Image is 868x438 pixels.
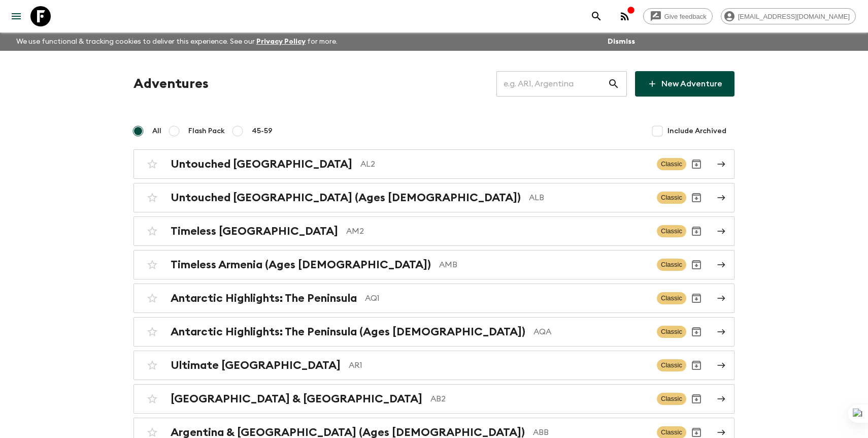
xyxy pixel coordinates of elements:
[686,221,707,241] button: Archive
[252,126,273,136] span: 45-59
[133,351,735,380] a: Ultimate [GEOGRAPHIC_DATA]AR1ClassicArchive
[360,158,649,170] p: AL2
[686,288,707,308] button: Archive
[365,292,649,304] p: AQ1
[133,216,735,246] a: Timeless [GEOGRAPHIC_DATA]AM2ClassicArchive
[12,33,342,51] p: We use functional & tracking cookies to deliver this experience. See our for more.
[657,393,686,405] span: Classic
[430,393,649,405] p: AB2
[529,192,649,204] p: ALB
[657,158,686,170] span: Classic
[657,359,686,371] span: Classic
[171,292,357,305] h2: Antarctic Highlights: The Peninsula
[188,126,225,136] span: Flash Pack
[171,258,431,271] h2: Timeless Armenia (Ages [DEMOGRAPHIC_DATA])
[605,35,638,49] button: Dismiss
[667,126,726,136] span: Include Archived
[171,191,521,204] h2: Untouched [GEOGRAPHIC_DATA] (Ages [DEMOGRAPHIC_DATA])
[686,389,707,409] button: Archive
[133,317,735,347] a: Antarctic Highlights: The Peninsula (Ages [DEMOGRAPHIC_DATA])AQAClassicArchive
[686,255,707,275] button: Archive
[686,187,707,208] button: Archive
[732,13,855,20] span: [EMAIL_ADDRESS][DOMAIN_NAME]
[659,13,712,20] span: Give feedback
[686,322,707,342] button: Archive
[133,149,735,179] a: Untouched [GEOGRAPHIC_DATA]AL2ClassicArchive
[657,259,686,271] span: Classic
[721,8,856,24] div: [EMAIL_ADDRESS][DOMAIN_NAME]
[657,192,686,204] span: Classic
[133,250,735,279] a: Timeless Armenia (Ages [DEMOGRAPHIC_DATA])AMBClassicArchive
[256,38,306,45] a: Privacy Policy
[171,158,352,171] h2: Untouched [GEOGRAPHIC_DATA]
[171,325,525,338] h2: Antarctic Highlights: The Peninsula (Ages [DEMOGRAPHIC_DATA])
[171,225,338,238] h2: Timeless [GEOGRAPHIC_DATA]
[171,392,422,405] h2: [GEOGRAPHIC_DATA] & [GEOGRAPHIC_DATA]
[171,359,341,372] h2: Ultimate [GEOGRAPHIC_DATA]
[152,126,161,136] span: All
[657,326,686,338] span: Classic
[133,183,735,212] a: Untouched [GEOGRAPHIC_DATA] (Ages [DEMOGRAPHIC_DATA])ALBClassicArchive
[133,284,735,313] a: Antarctic Highlights: The PeninsulaAQ1ClassicArchive
[496,70,608,98] input: e.g. AR1, Argentina
[657,292,686,304] span: Classic
[439,259,649,271] p: AMB
[643,8,713,24] a: Give feedback
[686,355,707,376] button: Archive
[533,326,649,338] p: AQA
[657,225,686,237] span: Classic
[686,154,707,174] button: Archive
[349,359,649,371] p: AR1
[586,6,607,26] button: search adventures
[346,225,649,237] p: AM2
[6,6,26,26] button: menu
[133,74,209,94] h1: Adventures
[635,71,735,97] a: New Adventure
[133,384,735,414] a: [GEOGRAPHIC_DATA] & [GEOGRAPHIC_DATA]AB2ClassicArchive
